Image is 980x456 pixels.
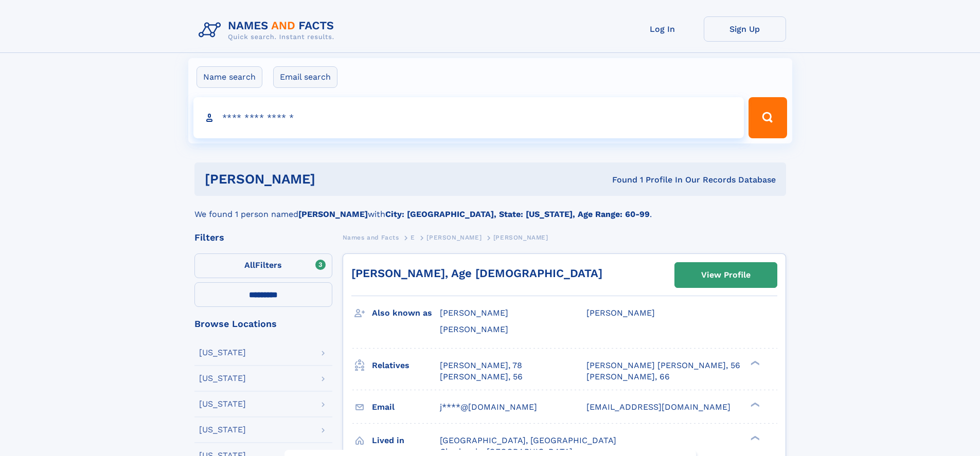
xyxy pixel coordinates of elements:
[205,173,464,186] h1: [PERSON_NAME]
[244,260,255,270] span: All
[372,357,440,374] h3: Relatives
[199,374,246,382] div: [US_STATE]
[411,234,415,241] span: E
[586,402,730,412] span: [EMAIL_ADDRESS][DOMAIN_NAME]
[440,435,616,445] span: [GEOGRAPHIC_DATA], [GEOGRAPHIC_DATA]
[194,16,343,44] img: Logo Names and Facts
[748,359,760,366] div: ❯
[440,371,523,382] a: [PERSON_NAME], 56
[440,324,508,334] span: [PERSON_NAME]
[411,231,415,244] a: E
[193,97,744,138] input: search input
[194,196,786,221] div: We found 1 person named with .
[675,263,777,287] a: View Profile
[199,426,246,434] div: [US_STATE]
[749,97,787,138] button: Search Button
[426,231,482,244] a: [PERSON_NAME]
[464,174,776,186] div: Found 1 Profile In Our Records Database
[748,401,760,408] div: ❯
[372,304,440,322] h3: Also known as
[586,371,670,382] a: [PERSON_NAME], 66
[748,434,760,441] div: ❯
[194,319,332,329] div: Browse Locations
[199,349,246,357] div: [US_STATE]
[372,398,440,416] h3: Email
[273,66,337,88] label: Email search
[426,234,482,241] span: [PERSON_NAME]
[351,267,602,280] a: [PERSON_NAME], Age [DEMOGRAPHIC_DATA]
[343,231,399,244] a: Names and Facts
[372,432,440,449] h3: Lived in
[621,16,704,42] a: Log In
[704,16,786,42] a: Sign Up
[440,308,508,318] span: [PERSON_NAME]
[701,263,751,287] div: View Profile
[493,234,548,241] span: [PERSON_NAME]
[194,253,332,278] label: Filters
[586,360,740,371] a: [PERSON_NAME] [PERSON_NAME], 56
[440,360,522,371] a: [PERSON_NAME], 78
[586,308,655,318] span: [PERSON_NAME]
[194,233,332,242] div: Filters
[385,209,650,219] b: City: [GEOGRAPHIC_DATA], State: [US_STATE], Age Range: 60-99
[298,209,368,219] b: [PERSON_NAME]
[197,66,262,88] label: Name search
[199,400,246,408] div: [US_STATE]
